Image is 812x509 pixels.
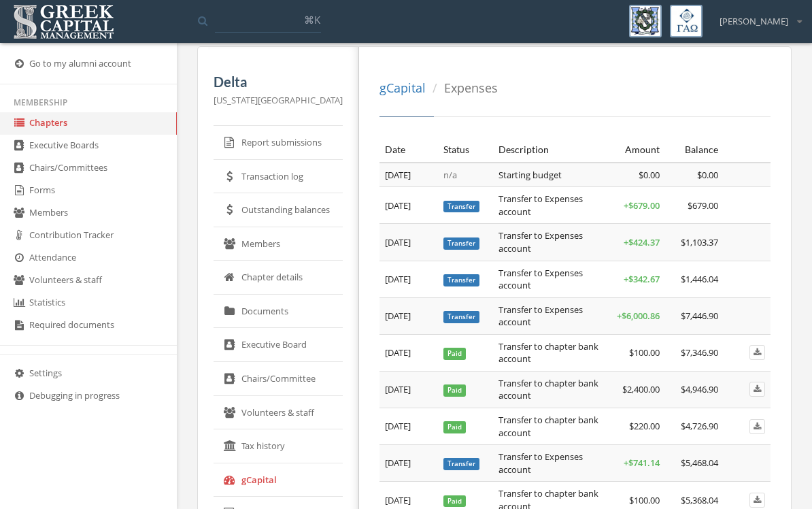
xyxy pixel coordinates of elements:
[628,236,660,248] span: $424.37
[617,310,660,322] span: +
[304,13,320,27] span: ⌘K
[385,143,433,157] div: Date
[443,384,466,397] span: Paid
[493,408,607,445] td: Transfer to chapter bank account
[214,328,343,362] a: Executive Board
[385,199,411,212] span: [DATE]
[214,160,343,194] a: Transaction log
[681,236,718,248] span: $1,103.37
[624,236,660,248] span: +
[443,311,479,323] span: Transfer
[681,273,718,285] span: $1,446.04
[385,494,411,506] span: [DATE]
[628,457,660,469] span: $741.14
[493,371,607,408] td: Transfer to chapter bank account
[612,143,660,157] div: Amount
[622,383,660,395] span: $2,400.00
[624,273,660,285] span: +
[443,495,466,508] span: Paid
[214,193,343,227] a: Outstanding balances
[629,346,660,359] span: $100.00
[624,199,660,212] span: +
[624,457,660,469] span: +
[214,295,343,329] a: Documents
[607,163,665,187] td: $0.00
[443,201,479,213] span: Transfer
[214,93,343,108] p: [US_STATE][GEOGRAPHIC_DATA]
[379,80,426,96] a: gCapital
[214,227,343,261] a: Members
[385,457,411,469] span: [DATE]
[498,143,601,157] div: Description
[711,5,802,28] div: [PERSON_NAME]
[214,74,343,89] h5: Delta
[681,346,718,359] span: $7,346.90
[628,199,660,212] span: $679.00
[385,273,411,285] span: [DATE]
[681,310,718,322] span: $7,446.90
[493,334,607,371] td: Transfer to chapter bank account
[629,420,660,432] span: $220.00
[385,169,411,181] span: [DATE]
[443,143,488,157] div: Status
[443,237,479,250] span: Transfer
[214,362,343,396] a: Chairs/Committee
[385,383,411,395] span: [DATE]
[214,126,343,160] a: Report submissions
[214,396,343,430] a: Volunteers & staff
[443,421,466,433] span: Paid
[688,199,718,212] span: $679.00
[720,15,788,28] span: [PERSON_NAME]
[697,169,718,181] span: $0.00
[681,420,718,432] span: $4,726.90
[628,273,660,285] span: $342.67
[681,457,718,469] span: $5,468.04
[214,463,343,497] a: gCapital
[493,261,607,297] td: Transfer to Expenses account
[493,297,607,334] td: Transfer to Expenses account
[426,80,498,97] li: Expenses
[385,310,411,322] span: [DATE]
[681,383,718,395] span: $4,946.90
[443,274,479,286] span: Transfer
[385,236,411,248] span: [DATE]
[385,346,411,359] span: [DATE]
[629,494,660,506] span: $100.00
[438,163,493,187] td: n/a
[493,163,607,187] td: Starting budget
[214,429,343,463] a: Tax history
[493,224,607,261] td: Transfer to Expenses account
[493,187,607,224] td: Transfer to Expenses account
[443,458,479,470] span: Transfer
[671,143,718,157] div: Balance
[443,348,466,360] span: Paid
[622,310,660,322] span: $6,000.86
[385,420,411,432] span: [DATE]
[214,261,343,295] a: Chapter details
[493,445,607,482] td: Transfer to Expenses account
[681,494,718,506] span: $5,368.04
